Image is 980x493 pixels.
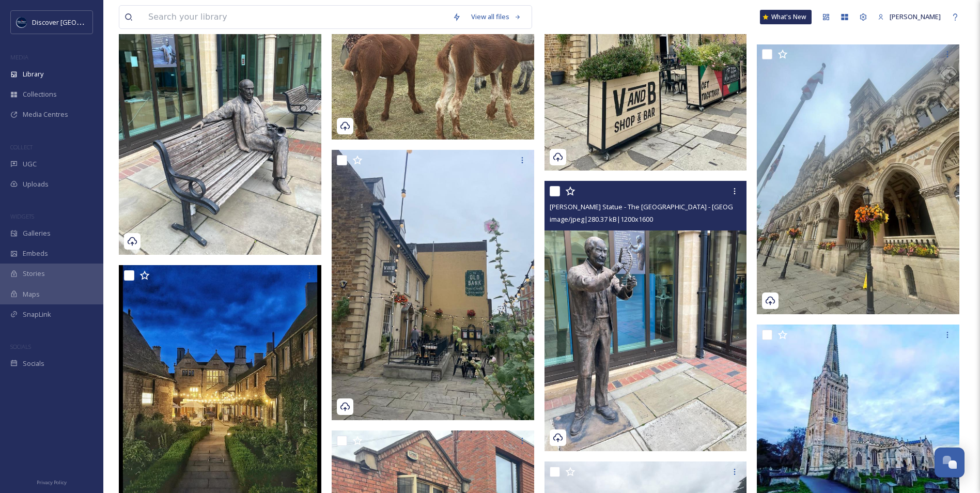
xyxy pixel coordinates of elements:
[23,310,51,319] span: SnapLink
[23,359,44,368] span: Socials
[23,179,49,189] span: Uploads
[23,159,37,169] span: UGC
[143,6,447,28] input: Search your library
[10,343,31,350] span: SOCIALS
[17,17,27,27] img: Untitled%20design%20%282%29.png
[935,448,965,477] button: Open Chat
[23,249,48,258] span: Embeds
[23,110,68,119] span: Media Centres
[550,214,653,224] span: image/jpeg | 280.37 kB | 1200 x 1600
[37,475,67,488] a: Privacy Policy
[32,17,126,27] span: Discover [GEOGRAPHIC_DATA]
[757,44,959,314] img: The Guildhall - Northampton
[23,69,43,79] span: Library
[10,53,28,61] span: MEDIA
[873,7,946,27] a: [PERSON_NAME]
[332,150,534,420] img: V and B - Northampton
[37,479,67,486] span: Privacy Policy
[466,7,526,27] a: View all files
[23,269,45,279] span: Stories
[545,181,747,451] img: Francis Crick Statue - The Guildhall Courtyard - Northampton
[23,228,51,238] span: Galleries
[10,212,34,220] span: WIDGETS
[760,10,812,24] a: What's New
[890,12,941,21] span: [PERSON_NAME]
[23,89,57,99] span: Collections
[10,143,33,151] span: COLLECT
[550,202,777,211] span: [PERSON_NAME] Statue - The [GEOGRAPHIC_DATA] - [GEOGRAPHIC_DATA]
[23,289,40,299] span: Maps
